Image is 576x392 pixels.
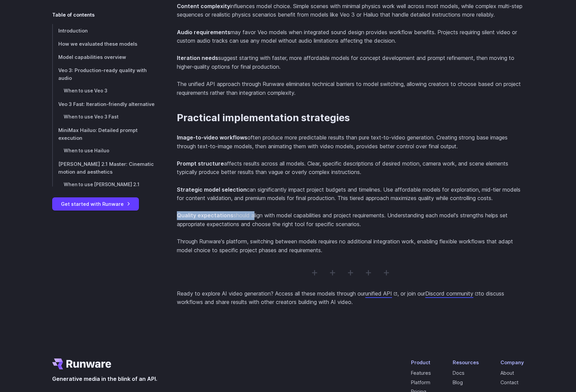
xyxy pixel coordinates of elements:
strong: Audio requirements [177,29,230,36]
span: Introduction [58,28,88,34]
a: MiniMax Hailuo: Detailed prompt execution [52,124,155,145]
a: When to use Veo 3 [52,85,155,97]
a: unified API [365,290,397,297]
span: Generative media in the blink of an API. [52,375,157,384]
strong: Strategic model selection [177,186,247,193]
a: Introduction [52,24,155,37]
a: When to use Veo 3 Fast [52,111,155,124]
div: Resources [453,358,479,366]
p: The unified API approach through Runware eliminates technical barriers to model switching, allowi... [177,80,524,97]
a: Veo 3: Production-ready quality with audio [52,64,155,85]
strong: Prompt structure [177,160,224,167]
p: affects results across all models. Clear, specific descriptions of desired motion, camera work, a... [177,159,524,177]
span: Veo 3: Production-ready quality with audio [58,67,147,81]
a: Go to / [52,358,111,369]
a: Get started with Runware [52,197,139,211]
p: often produce more predictable results than pure text-to-video generation. Creating strong base i... [177,133,524,151]
a: Features [411,370,431,376]
p: should align with model capabilities and project requirements. Understanding each model's strengt... [177,211,524,228]
p: Through Runware's platform, switching between models requires no additional integration work, ena... [177,237,524,255]
a: Blog [453,379,463,385]
a: Docs [453,370,465,376]
span: When to use Veo 3 [64,88,107,93]
p: may favor Veo models when integrated sound design provides workflow benefits. Projects requiring ... [177,28,524,45]
strong: Content complexity [177,3,230,9]
a: How we evaluated these models [52,37,155,50]
a: When to use Hailuo [52,145,155,157]
a: Discord community [425,290,479,297]
span: [PERSON_NAME] 2.1 Master: Cinematic motion and aesthetics [58,161,154,175]
strong: Image-to-video workflows [177,134,247,141]
a: Model capabilities overview [52,50,155,64]
strong: Iteration needs [177,55,218,61]
a: About [500,370,514,376]
a: Contact [500,379,518,385]
p: can significantly impact project budgets and timelines. Use affordable models for exploration, mi... [177,186,524,203]
span: When to use Hailuo [64,148,109,153]
span: MiniMax Hailuo: Detailed prompt execution [58,127,138,141]
p: suggest starting with faster, more affordable models for concept development and prompt refinemen... [177,54,524,71]
div: Company [500,358,524,366]
span: Veo 3 Fast: Iteration-friendly alternative [58,101,155,107]
p: influences model choice. Simple scenes with minimal physics work well across most models, while c... [177,2,524,19]
a: Veo 3 Fast: Iteration-friendly alternative [52,97,155,111]
a: Practical implementation strategies [177,112,350,124]
p: Ready to explore AI video generation? Access all these models through our , or join our to discus... [177,289,524,307]
a: Platform [411,379,430,385]
span: Model capabilities overview [58,54,126,60]
div: Product [411,358,431,366]
span: How we evaluated these models [58,41,137,47]
span: When to use [PERSON_NAME] 2.1 [64,182,139,187]
strong: Quality expectations [177,212,233,219]
a: When to use [PERSON_NAME] 2.1 [52,178,155,191]
a: [PERSON_NAME] 2.1 Master: Cinematic motion and aesthetics [52,157,155,178]
span: When to use Veo 3 Fast [64,114,119,119]
span: Table of contents [52,11,95,19]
